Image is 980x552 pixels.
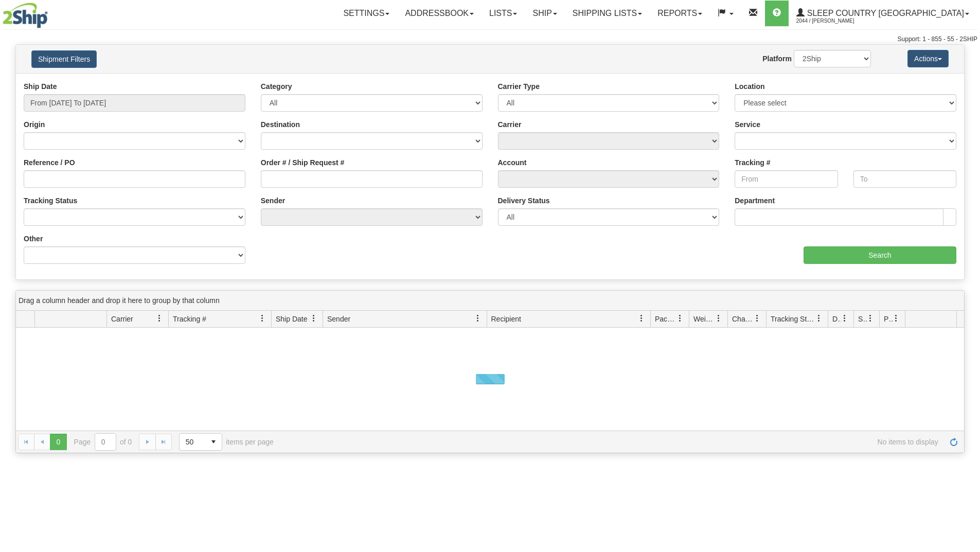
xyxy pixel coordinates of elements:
[397,1,482,26] a: Addressbook
[111,314,133,324] span: Carrier
[205,434,222,450] span: select
[907,50,949,67] button: Actions
[261,81,292,92] label: Category
[179,433,274,451] span: items per page
[276,314,307,324] span: Ship Date
[50,434,66,450] span: Page 0
[3,3,48,28] img: logo2044.jpg
[862,310,879,327] a: Shipment Issues filter column settings
[482,1,525,26] a: Lists
[335,1,397,26] a: Settings
[693,314,715,324] span: Weight
[735,195,775,206] label: Department
[884,314,893,324] span: Pickup Status
[24,81,57,92] label: Ship Date
[887,310,905,327] a: Pickup Status filter column settings
[771,314,815,324] span: Tracking Status
[288,438,938,446] span: No items to display
[735,81,764,92] label: Location
[956,223,979,328] iframe: chat widget
[261,157,345,168] label: Order # / Ship Request #
[810,310,828,327] a: Tracking Status filter column settings
[24,157,75,168] label: Reference / PO
[179,433,222,451] span: Page sizes drop down
[565,1,650,26] a: Shipping lists
[498,157,527,168] label: Account
[633,310,650,327] a: Recipient filter column settings
[498,81,540,92] label: Carrier Type
[805,9,964,17] span: Sleep Country [GEOGRAPHIC_DATA]
[24,195,77,206] label: Tracking Status
[832,314,841,324] span: Delivery Status
[836,310,853,327] a: Delivery Status filter column settings
[735,170,838,188] input: From
[732,314,754,324] span: Charge
[173,314,206,324] span: Tracking #
[31,50,97,68] button: Shipment Filters
[327,314,350,324] span: Sender
[650,1,710,26] a: Reports
[655,314,676,324] span: Packages
[525,1,564,26] a: Ship
[749,310,766,327] a: Charge filter column settings
[671,310,689,327] a: Packages filter column settings
[186,437,199,447] span: 50
[735,157,770,168] label: Tracking #
[804,246,956,264] input: Search
[151,310,168,327] a: Carrier filter column settings
[24,234,43,244] label: Other
[261,195,285,206] label: Sender
[789,1,977,26] a: Sleep Country [GEOGRAPHIC_DATA] 2044 / [PERSON_NAME]
[796,16,874,26] span: 2044 / [PERSON_NAME]
[261,119,300,130] label: Destination
[74,433,132,451] span: Page of 0
[858,314,867,324] span: Shipment Issues
[254,310,271,327] a: Tracking # filter column settings
[498,195,550,206] label: Delivery Status
[469,310,487,327] a: Sender filter column settings
[491,314,521,324] span: Recipient
[3,35,977,44] div: Support: 1 - 855 - 55 - 2SHIP
[16,291,964,311] div: grid grouping header
[24,119,45,130] label: Origin
[735,119,760,130] label: Service
[305,310,323,327] a: Ship Date filter column settings
[498,119,522,130] label: Carrier
[710,310,727,327] a: Weight filter column settings
[946,434,962,450] a: Refresh
[853,170,956,188] input: To
[762,54,792,64] label: Platform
